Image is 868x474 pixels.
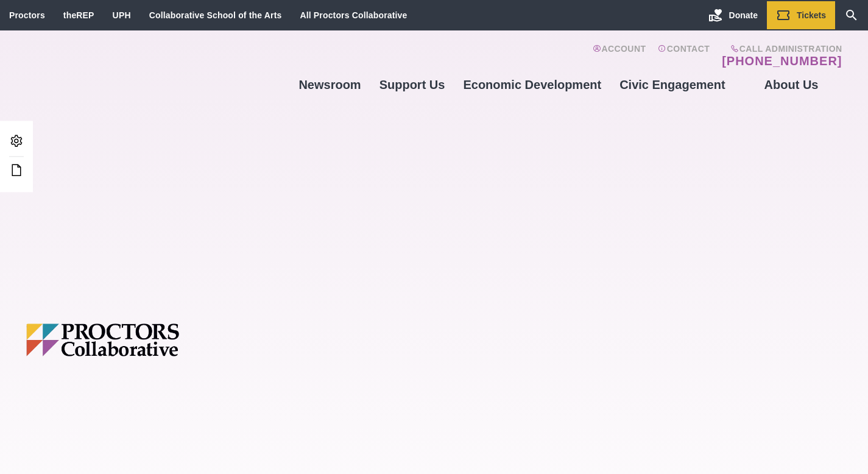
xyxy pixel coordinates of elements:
[767,1,835,29] a: Tickets
[63,10,94,20] a: theREP
[113,10,131,20] a: UPH
[9,10,45,20] a: Proctors
[149,10,282,20] a: Collaborative School of the Arts
[835,1,868,29] a: Search
[610,68,734,101] a: Civic Engagement
[6,130,27,153] a: Admin Area
[454,68,610,101] a: Economic Development
[300,10,407,20] a: All Proctors Collaborative
[6,160,27,182] a: Edit this Post/Page
[699,1,767,29] a: Donate
[370,68,454,101] a: Support Us
[289,68,370,101] a: Newsroom
[718,44,842,54] span: Call Administration
[26,324,273,356] img: Proctors logo
[658,44,710,68] a: Contact
[593,44,646,68] a: Account
[735,68,849,101] a: About Us
[722,54,842,68] a: [PHONE_NUMBER]
[729,10,758,20] span: Donate
[797,10,826,20] span: Tickets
